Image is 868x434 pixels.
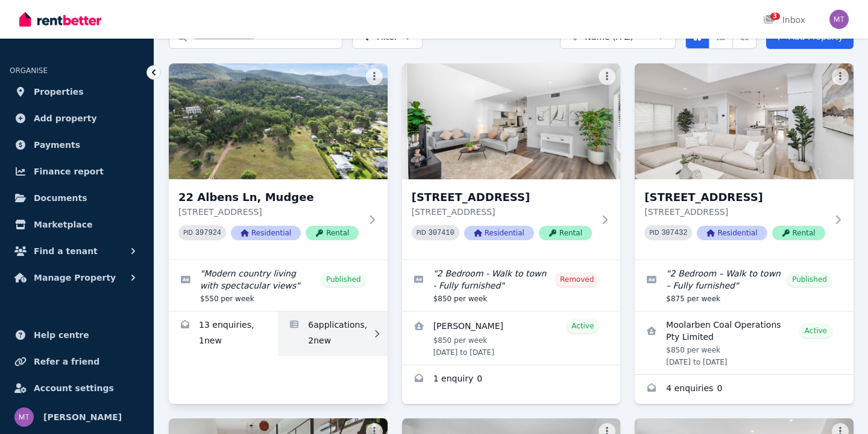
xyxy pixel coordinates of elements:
span: Marketplace [34,217,92,232]
span: Rental [772,226,825,240]
a: Enquiries for 22 Albens Ln, Mudgee [169,311,278,356]
a: Refer a friend [10,349,144,374]
p: [STREET_ADDRESS] [178,206,361,218]
span: Residential [697,226,767,240]
p: [STREET_ADDRESS] [412,206,594,218]
code: 307432 [661,229,687,237]
span: ORGANISE [10,66,48,75]
span: Residential [464,226,534,240]
small: PID [649,229,659,236]
a: Add property [10,106,144,130]
div: Inbox [763,14,805,26]
span: Add property [34,111,97,126]
a: Account settings [10,376,144,400]
span: Finance report [34,164,104,179]
img: 22 Albens Ln, Mudgee [169,63,388,179]
a: Help centre [10,323,144,347]
code: 397924 [195,229,221,237]
a: Finance report [10,159,144,183]
span: Help centre [34,328,89,342]
a: Edit listing: Modern country living with spectacular views [169,260,388,311]
button: Manage Property [10,266,144,290]
img: Matt Teague [14,407,34,427]
a: View details for Toby Simkin [402,311,621,365]
span: Account settings [34,381,114,395]
a: 122 Market Street, Mudgee[STREET_ADDRESS][STREET_ADDRESS]PID 307410ResidentialRental [402,63,621,260]
button: More options [832,68,849,85]
a: Properties [10,80,144,104]
span: Refer a friend [34,354,99,369]
a: Edit listing: 2 Bedroom – Walk to town – Fully furnished [635,260,854,311]
img: Matt Teague [829,10,849,29]
img: RentBetter [19,10,101,28]
span: Residential [231,226,301,240]
button: More options [599,68,615,85]
a: Payments [10,133,144,157]
a: Enquiries for 122A Market Street, Mudgee [635,375,854,404]
img: 122 Market Street, Mudgee [402,63,621,179]
a: Enquiries for 122 Market Street, Mudgee [402,365,621,394]
code: 307410 [429,229,454,237]
a: 122A Market Street, Mudgee[STREET_ADDRESS][STREET_ADDRESS]PID 307432ResidentialRental [635,63,854,260]
button: Find a tenant [10,239,144,263]
span: 3 [770,13,780,20]
img: 122A Market Street, Mudgee [635,63,854,179]
a: Applications for 22 Albens Ln, Mudgee [278,311,387,356]
span: Manage Property [34,270,116,285]
small: PID [417,229,426,236]
span: Find a tenant [34,244,98,258]
a: Marketplace [10,212,144,237]
span: Properties [34,85,84,99]
span: Payments [34,138,80,152]
a: 22 Albens Ln, Mudgee22 Albens Ln, Mudgee[STREET_ADDRESS]PID 397924ResidentialRental [169,63,388,260]
span: Rental [539,226,592,240]
a: Documents [10,186,144,210]
h3: [STREET_ADDRESS] [412,189,594,206]
p: [STREET_ADDRESS] [644,206,827,218]
small: PID [183,229,193,236]
a: View details for Moolarben Coal Operations Pty Limited [635,311,854,374]
span: Rental [306,226,359,240]
a: Edit listing: 2 Bedroom - Walk to town - Fully furnished [402,260,621,311]
button: More options [366,68,383,85]
span: [PERSON_NAME] [43,410,122,424]
h3: [STREET_ADDRESS] [644,189,827,206]
h3: 22 Albens Ln, Mudgee [178,189,361,206]
span: Documents [34,191,87,205]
